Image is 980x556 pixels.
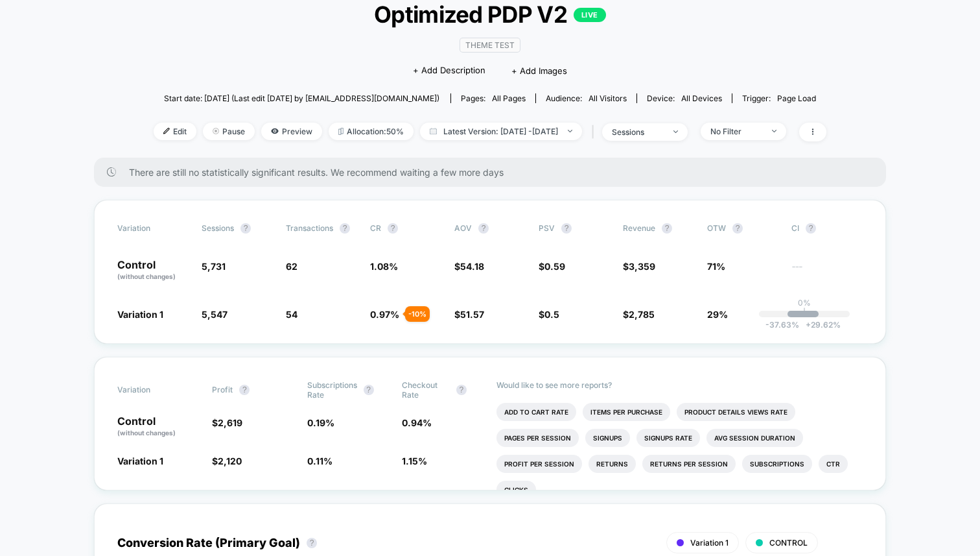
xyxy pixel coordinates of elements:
span: 54.18 [460,261,484,272]
span: 29.62 % [799,320,841,330]
span: Latest Version: [DATE] - [DATE] [420,123,582,140]
span: + Add Images [511,66,567,76]
img: end [673,130,678,133]
li: Pages Per Session [496,429,579,447]
span: 3,359 [629,261,655,272]
div: Pages: [461,93,526,103]
span: (without changes) [117,429,176,437]
li: Items Per Purchase [583,403,670,421]
li: Signups Rate [636,429,700,447]
span: CONTROL [769,538,808,548]
div: Trigger: [742,93,816,103]
span: AOV [454,223,472,233]
img: edit [163,128,170,134]
span: PSV [539,223,555,233]
button: ? [239,385,250,395]
span: Profit [212,385,233,394]
span: Theme Test [460,38,520,53]
p: 0% [798,298,811,308]
li: Clicks [496,481,536,499]
p: Control [117,416,199,438]
span: OTW [707,223,778,234]
img: end [213,128,219,134]
span: -37.63 % [765,320,799,330]
span: 62 [286,261,297,272]
span: Edit [154,123,196,140]
li: Signups [585,429,630,447]
span: 1.08 % [370,261,398,272]
span: $ [623,309,655,320]
span: Optimized PDP V2 [187,1,793,28]
span: $ [212,417,242,428]
span: 0.5 [544,309,559,320]
span: all pages [492,93,526,103]
span: $ [539,309,559,320]
div: Audience: [546,93,627,103]
span: $ [454,261,484,272]
span: Variation [117,380,189,400]
span: 5,547 [202,309,227,320]
span: 0.59 [544,261,565,272]
span: $ [623,261,655,272]
button: ? [307,538,317,548]
button: ? [732,223,743,234]
span: 0.11 % [307,455,332,466]
li: Add To Cart Rate [496,403,576,421]
button: ? [364,385,374,395]
button: ? [340,223,350,234]
span: 5,731 [202,261,226,272]
button: ? [478,223,489,234]
span: + [806,320,811,330]
span: Pause [203,123,255,140]
span: Page Load [777,93,816,103]
li: Avg Session Duration [706,429,803,447]
p: Would like to see more reports? [496,380,863,390]
span: + Add Description [413,64,485,77]
div: - 10 % [405,306,430,322]
span: Variation 1 [690,538,729,548]
span: All Visitors [589,93,627,103]
span: Checkout Rate [402,380,450,400]
span: 0.97 % [370,309,399,320]
span: Allocation: 50% [329,123,414,140]
span: $ [212,455,242,466]
span: $ [539,261,565,272]
button: ? [662,223,672,234]
span: all devices [681,93,722,103]
p: | [803,308,806,317]
span: Start date: [DATE] (Last edit [DATE] by [EMAIL_ADDRESS][DOMAIN_NAME]) [164,93,439,103]
button: ? [561,223,572,234]
div: No Filter [710,127,762,136]
span: 51.57 [460,309,484,320]
button: ? [456,385,467,395]
span: 1.15 % [402,455,427,466]
li: Returns Per Session [642,455,736,473]
span: 0.19 % [307,417,334,428]
button: ? [388,223,398,234]
span: 29% [707,309,728,320]
span: There are still no statistically significant results. We recommend waiting a few more days [129,167,860,178]
img: end [568,130,572,132]
div: sessions [612,127,664,137]
button: ? [240,223,251,234]
span: (without changes) [117,272,176,280]
span: --- [791,263,863,282]
span: Device: [636,93,732,103]
span: $ [454,309,484,320]
img: end [772,130,776,132]
span: 2,120 [218,455,242,466]
span: Preview [261,123,322,140]
span: 2,785 [629,309,655,320]
span: 71% [707,261,725,272]
span: CI [791,223,863,234]
span: 0.94 % [402,417,432,428]
span: Variation [117,223,189,234]
span: Variation 1 [117,455,163,466]
p: Control [117,260,189,282]
li: Product Details Views Rate [677,403,795,421]
p: LIVE [574,8,606,22]
span: 54 [286,309,297,320]
img: rebalance [338,128,344,135]
span: 2,619 [218,417,242,428]
span: | [589,123,602,141]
